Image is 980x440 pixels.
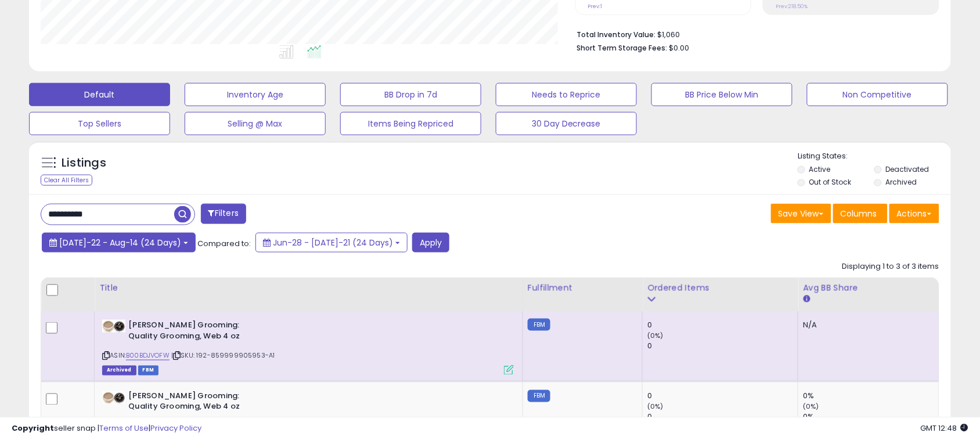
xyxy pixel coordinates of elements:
[255,233,408,253] button: Jun-28 - [DATE]-21 (24 Days)
[776,3,808,10] small: Prev: 218.50%
[150,423,201,434] a: Privacy Policy
[588,3,603,10] small: Prev: 1
[886,164,929,174] label: Deactivated
[201,204,246,224] button: Filters
[577,43,668,53] b: Short Term Storage Fees:
[273,237,393,248] span: Jun-28 - [DATE]-21 (24 Days)
[496,112,637,135] button: 30 Day Decrease
[809,164,831,174] label: Active
[59,237,181,248] span: [DATE]-22 - Aug-14 (24 Days)
[171,351,275,360] span: | SKU: 192-859999905953-A1
[669,42,690,53] span: $0.00
[647,320,798,330] div: 0
[99,423,149,434] a: Terms of Use
[99,282,518,294] div: Title
[128,391,269,416] b: [PERSON_NAME] Grooming: Quality Grooming, Web 4 oz
[809,177,852,187] label: Out of Stock
[833,204,888,223] button: Columns
[528,390,550,402] small: FBM
[803,282,934,294] div: Avg BB Share
[841,208,877,219] span: Columns
[12,423,54,434] strong: Copyright
[647,391,798,402] div: 0
[577,27,931,41] li: $1,060
[126,351,170,360] a: B00BDJVOFW
[138,366,159,376] span: FBM
[185,112,326,135] button: Selling @ Max
[62,155,106,171] h5: Listings
[102,320,514,374] div: ASIN:
[647,282,793,294] div: Ordered Items
[42,233,196,253] button: [DATE]-22 - Aug-14 (24 Days)
[803,294,810,305] small: Avg BB Share.
[412,233,449,253] button: Apply
[842,261,939,272] div: Displaying 1 to 3 of 3 items
[647,331,664,340] small: (0%)
[12,423,201,434] div: seller snap | |
[102,366,136,376] span: Listings that have been deleted from Seller Central
[889,204,939,223] button: Actions
[41,175,92,186] div: Clear All Filters
[803,391,939,402] div: 0%
[528,282,637,294] div: Fulfillment
[771,204,831,223] button: Save View
[197,238,251,249] span: Compared to:
[577,30,656,39] b: Total Inventory Value:
[803,320,930,330] div: N/A
[886,177,917,187] label: Archived
[29,112,170,135] button: Top Sellers
[340,83,481,106] button: BB Drop in 7d
[807,83,948,106] button: Non Competitive
[128,320,269,344] b: [PERSON_NAME] Grooming: Quality Grooming, Web 4 oz
[340,112,481,135] button: Items Being Repriced
[185,83,326,106] button: Inventory Age
[921,423,968,434] span: 2025-08-15 12:48 GMT
[102,391,125,404] img: 414rXHQevTL._SL40_.jpg
[798,151,951,162] p: Listing States:
[528,319,550,331] small: FBM
[496,83,637,106] button: Needs to Reprice
[803,402,819,412] small: (0%)
[29,83,170,106] button: Default
[651,83,792,106] button: BB Price Below Min
[102,320,125,333] img: 414rXHQevTL._SL40_.jpg
[647,341,798,351] div: 0
[647,402,664,412] small: (0%)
